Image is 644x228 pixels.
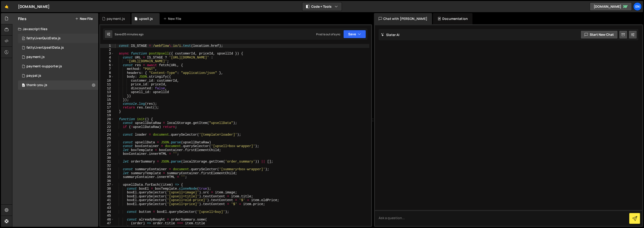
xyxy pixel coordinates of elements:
div: Saved [115,32,143,36]
div: payment.js [107,16,125,21]
div: 2 [100,48,114,52]
a: 🤙 [1,1,12,12]
button: Save [343,30,366,38]
div: 37 [100,183,114,187]
div: 42 [100,202,114,206]
div: 9 [100,75,114,79]
div: 20 [100,117,114,121]
div: 8 [100,71,114,75]
div: 4 [100,56,114,60]
div: 30 [100,156,114,160]
div: 16956/46565.js [18,43,98,52]
div: 17 [100,106,114,110]
div: 16956/46550.js [18,71,98,80]
div: 33 [100,167,114,171]
div: 15 [100,98,114,102]
div: 7 [100,67,114,71]
div: 25 [100,137,114,141]
div: 24 [100,133,114,137]
div: 35 minutes ago [123,32,143,36]
a: En [633,2,642,11]
div: paypal.js [26,74,41,78]
div: 46 [100,218,114,222]
div: 23 [100,129,114,133]
div: 10 [100,79,114,83]
div: fattyLiverQuizData.js [26,36,61,40]
div: payment.js [26,55,45,59]
div: 28 [100,148,114,152]
div: 41 [100,198,114,202]
div: 6 [100,63,114,67]
div: [DOMAIN_NAME] [18,4,50,9]
div: thank-you.js [26,83,47,87]
div: 11 [100,83,114,87]
div: 45 [100,214,114,218]
div: 35 [100,175,114,179]
div: 26 [100,141,114,145]
div: Prod is out of sync [316,32,340,36]
a: [DOMAIN_NAME] [590,2,632,11]
h2: Slater AI [381,33,400,37]
div: 5 [100,59,114,63]
div: 32 [100,164,114,168]
div: 16956/46552.js [18,62,98,71]
div: New File [163,16,183,21]
span: 0 [22,37,25,41]
button: Start new chat [581,30,618,39]
div: 43 [100,206,114,210]
div: 44 [100,210,114,214]
div: 47 [100,221,114,225]
div: 14 [100,94,114,98]
div: 18 [100,110,114,114]
div: 19 [100,113,114,117]
div: 16956/46524.js [18,80,98,90]
div: 34 [100,171,114,175]
div: 27 [100,144,114,148]
div: 38 [100,187,114,191]
div: 40 [100,195,114,199]
h2: Files [18,16,26,21]
div: upsell.js [139,16,153,21]
div: 31 [100,160,114,164]
div: 1 [100,44,114,48]
div: fattyLiverUpsellData.js [26,46,64,50]
div: Chat with [PERSON_NAME] [374,13,432,24]
button: New File [75,17,93,21]
div: Javascript files [12,24,98,34]
div: 16 [100,102,114,106]
span: 0 [22,84,25,87]
div: 13 [100,90,114,94]
div: payment-supporter.js [26,64,62,69]
div: 36 [100,179,114,183]
div: 21 [100,121,114,125]
div: 29 [100,152,114,156]
div: 12 [100,87,114,90]
div: 39 [100,191,114,195]
div: 22 [100,125,114,129]
div: Documentation [433,13,472,24]
div: 3 [100,52,114,56]
div: 16956/46566.js [18,34,98,43]
button: Code + Tools [302,2,342,11]
div: 16956/46551.js [18,52,98,62]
